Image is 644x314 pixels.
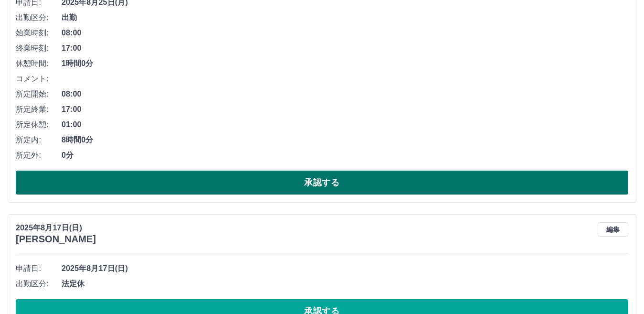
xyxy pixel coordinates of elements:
[598,222,628,237] button: 編集
[16,278,62,290] span: 出勤区分:
[62,12,628,23] span: 出勤
[16,73,62,85] span: コメント:
[16,263,62,274] span: 申請日:
[16,12,62,23] span: 出勤区分:
[16,88,62,100] span: 所定開始:
[62,104,628,115] span: 17:00
[62,43,628,54] span: 17:00
[62,278,628,290] span: 法定休
[16,234,96,245] h3: [PERSON_NAME]
[62,134,628,146] span: 8時間0分
[16,43,62,54] span: 終業時刻:
[62,88,628,100] span: 08:00
[16,150,62,161] span: 所定外:
[16,104,62,115] span: 所定終業:
[16,171,628,195] button: 承認する
[16,119,62,130] span: 所定休憩:
[62,58,628,69] span: 1時間0分
[62,119,628,130] span: 01:00
[16,27,62,39] span: 始業時刻:
[16,222,96,234] p: 2025年8月17日(日)
[62,150,628,161] span: 0分
[16,134,62,146] span: 所定内:
[62,263,628,274] span: 2025年8月17日(日)
[16,58,62,69] span: 休憩時間:
[62,27,628,39] span: 08:00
